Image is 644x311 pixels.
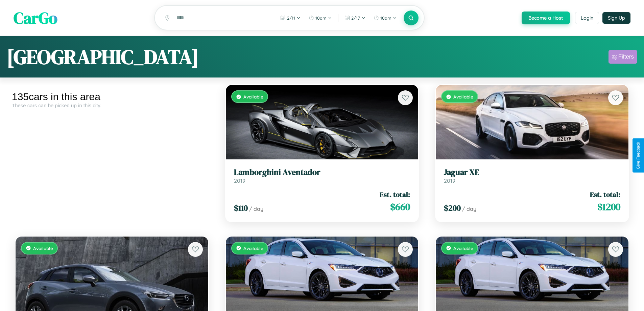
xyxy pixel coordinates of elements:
[12,103,212,108] div: These cars can be picked up in this city.
[522,12,570,24] button: Become a Host
[444,202,461,214] span: $ 200
[234,168,410,177] h3: Lamborghini Aventador
[597,200,620,214] span: $ 1200
[602,12,630,24] button: Sign Up
[453,94,473,99] span: Available
[453,245,473,251] span: Available
[444,168,620,184] a: Jaguar XE2019
[12,91,212,103] div: 135 cars in this area
[462,205,476,212] span: / day
[380,15,391,21] span: 10am
[444,168,620,177] h3: Jaguar XE
[341,13,369,23] button: 2/17
[618,53,634,60] div: Filters
[590,190,620,199] span: Est. total:
[444,177,455,184] span: 2019
[277,13,304,23] button: 2/11
[234,168,410,184] a: Lamborghini Aventador2019
[249,205,263,212] span: / day
[234,177,245,184] span: 2019
[315,15,327,21] span: 10am
[609,50,637,64] button: Filters
[234,202,248,214] span: $ 110
[7,43,199,71] h1: [GEOGRAPHIC_DATA]
[636,142,641,169] div: Give Feedback
[351,15,360,21] span: 2 / 17
[243,94,263,99] span: Available
[575,12,599,24] button: Login
[370,13,400,23] button: 10am
[390,200,410,214] span: $ 660
[287,15,295,21] span: 2 / 11
[380,190,410,199] span: Est. total:
[243,245,263,251] span: Available
[305,13,335,23] button: 10am
[33,245,53,251] span: Available
[14,7,57,29] span: CarGo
